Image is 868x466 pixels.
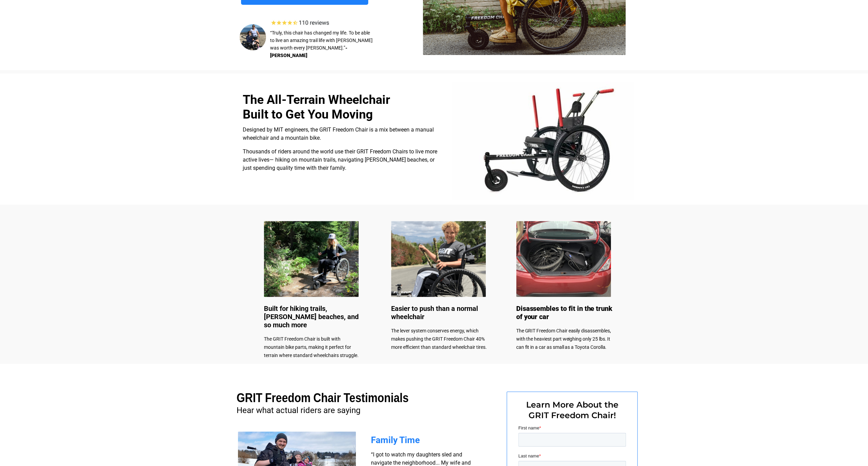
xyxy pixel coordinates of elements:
span: The GRIT Freedom Chair is built with mountain bike parts, making it perfect for terrain where sta... [264,336,359,358]
span: Designed by MIT engineers, the GRIT Freedom Chair is a mix between a manual wheelchair and a moun... [243,126,434,141]
span: Family Time [371,435,420,445]
span: The GRIT Freedom Chair easily disassembles, with the heaviest part weighing only 25 lbs. It can f... [516,328,611,350]
span: Easier to push than a normal wheelchair [391,304,478,321]
span: Thousands of riders around the world use their GRIT Freedom Chairs to live more active lives— hik... [243,148,437,171]
span: GRIT Freedom Chair Testimonials [237,391,409,405]
span: “Truly, this chair has changed my life. To be able to live an amazing trail life with [PERSON_NAM... [270,30,373,51]
span: The All-Terrain Wheelchair Built to Get You Moving [243,93,390,122]
span: Disassembles to fit in the trunk of your car [516,304,612,321]
span: Hear what actual riders are saying [237,406,360,415]
input: Get more information [24,165,83,178]
span: The lever system conserves energy, which makes pushing the GRIT Freedom Chair 40% more efficient ... [391,328,487,350]
span: Built for hiking trails, [PERSON_NAME] beaches, and so much more [264,304,359,329]
span: Learn More About the GRIT Freedom Chair! [526,400,618,420]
